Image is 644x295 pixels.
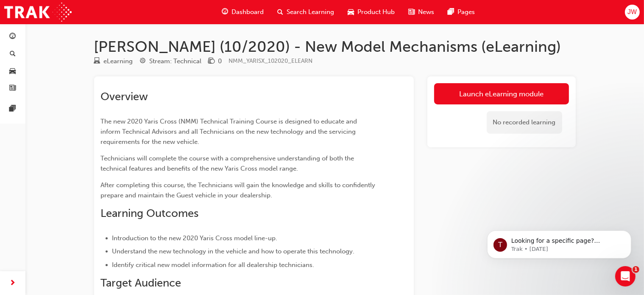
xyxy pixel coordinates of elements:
[448,7,454,17] span: pages-icon
[627,7,637,17] span: JW
[94,58,100,65] span: learningResourceType_ELEARNING-icon
[104,56,133,66] div: eLearning
[112,261,315,269] span: Identify critical new model information for all dealership technicians.
[615,266,636,287] iframe: Intercom live chat
[10,278,16,289] span: next-icon
[209,56,222,67] div: Price
[287,7,334,17] span: Search Learning
[401,3,441,21] a: news-iconNews
[140,58,146,65] span: target-icon
[101,90,148,103] span: Overview
[441,3,482,21] a: pages-iconPages
[10,85,16,93] span: news-icon
[231,7,264,17] span: Dashboard
[101,155,356,172] span: Technicians will complete the course with a comprehensive understanding of both the technical fea...
[418,7,434,17] span: News
[112,234,278,242] span: Introduction to the new 2020 Yaris Cross model line-up.
[112,247,355,255] span: Understand the new technology in the vehicle and how to operate this technology.
[229,57,313,65] span: Learning resource code
[277,7,283,17] span: search-icon
[357,7,395,17] span: Product Hub
[10,33,16,41] span: guage-icon
[101,118,359,146] span: The new 2020 Yaris Cross (NMM) Technical Training Course is designed to educate and inform Techni...
[140,56,202,67] div: Stream
[94,56,133,67] div: Type
[94,37,576,56] h1: [PERSON_NAME] (10/2020) - New Model Mechanisms (eLearning)
[150,56,202,66] div: Stream: Technical
[434,83,569,104] a: Launch eLearning module
[633,266,639,273] span: 1
[348,7,354,17] span: car-icon
[10,105,16,113] span: pages-icon
[10,51,16,58] span: search-icon
[209,58,215,65] span: money-icon
[222,7,228,17] span: guage-icon
[218,56,222,66] div: 0
[101,276,181,289] span: Target Audience
[101,207,199,220] span: Learning Outcomes
[457,7,475,17] span: Pages
[215,3,270,21] a: guage-iconDashboard
[487,111,562,134] div: No recorded learning
[408,7,415,17] span: news-icon
[625,5,640,20] button: JW
[270,3,341,21] a: search-iconSearch Learning
[10,67,16,75] span: car-icon
[4,3,72,22] img: Trak
[474,213,644,272] iframe: Intercom notifications message
[341,3,401,21] a: car-iconProduct Hub
[101,181,377,199] span: After completing this course, the Technicians will gain the knowledge and skills to confidently p...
